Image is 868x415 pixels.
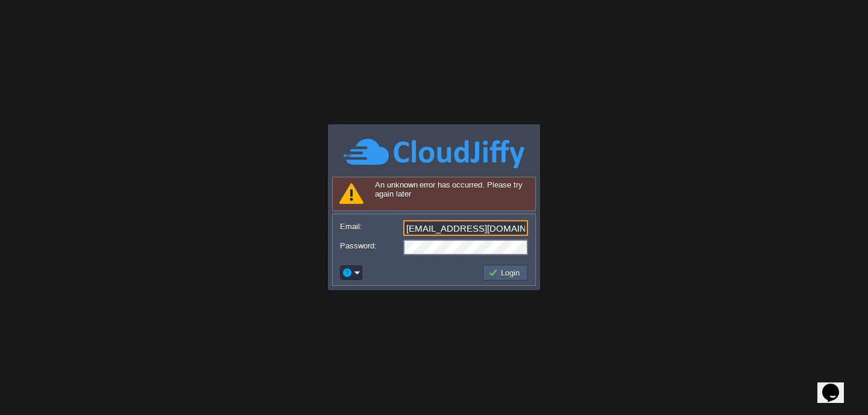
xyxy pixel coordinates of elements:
label: Password: [340,239,402,252]
img: CloudJiffy [344,137,524,170]
label: Email: [340,220,402,233]
iframe: chat widget [817,367,856,403]
div: An unknown error has occurred. Please try again later [332,177,536,211]
button: Login [488,267,523,278]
